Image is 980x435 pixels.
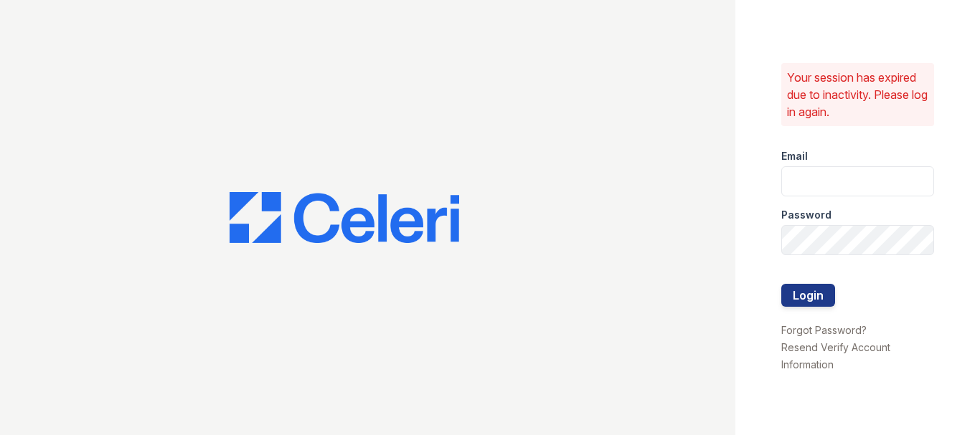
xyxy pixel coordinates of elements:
button: Login [781,284,835,307]
p: Your session has expired due to inactivity. Please log in again. [787,69,929,120]
a: Forgot Password? [781,324,867,336]
label: Email [781,149,808,163]
label: Password [781,208,831,222]
a: Resend Verify Account Information [781,341,890,371]
img: CE_Logo_Blue-a8612792a0a2168367f1c8372b55b34899dd931a85d93a1a3d3e32e68fde9ad4.png [230,192,459,244]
